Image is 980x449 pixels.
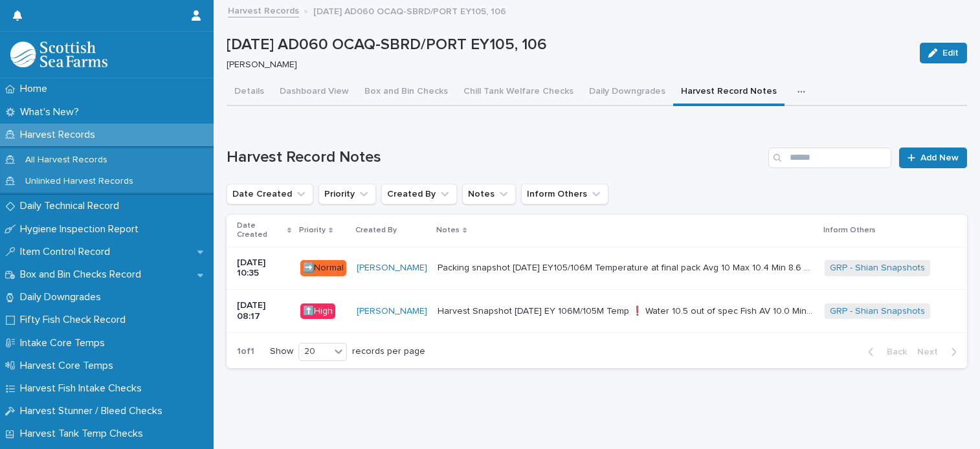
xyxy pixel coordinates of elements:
span: Add New [920,153,959,162]
p: Harvest Core Temps [15,360,124,372]
a: [PERSON_NAME] [357,263,427,274]
p: Unlinked Harvest Records [15,176,144,187]
a: GRP - Shian Snapshots [830,306,925,317]
p: Daily Technical Record [15,200,129,212]
div: ➡️Normal [300,260,346,276]
button: Next [912,346,967,358]
p: [DATE] AD060 OCAQ-SBRD/PORT EY105, 106 [227,36,909,54]
button: Date Created [227,184,313,204]
p: Intake Core Temps [15,337,115,349]
button: Harvest Record Notes [673,79,785,106]
a: Harvest Records [228,3,299,17]
a: [PERSON_NAME] [357,306,427,317]
p: Hygiene Inspection Report [15,223,149,235]
button: Edit [920,43,967,63]
p: Packing snapshot 18.08.2025 EY105/106M Temperature at final pack Avg 10 Max 10.4 Min 8.6 5/26 rep... [438,260,817,274]
p: Harvest Tank Temp Checks [15,428,153,440]
h1: Harvest Record Notes [227,148,763,167]
span: Back [879,347,907,356]
button: Dashboard View [272,79,357,106]
p: Fifty Fish Check Record [15,314,136,326]
p: [DATE] AD060 OCAQ-SBRD/PORT EY105, 106 [313,3,506,17]
p: 1 of 1 [227,336,265,367]
button: Created By [381,184,457,204]
p: records per page [352,346,425,357]
button: Inform Others [521,184,608,204]
button: Chill Tank Welfare Checks [456,79,581,106]
p: Harvest Fish Intake Checks [15,382,152,395]
button: Daily Downgrades [581,79,673,106]
span: Edit [942,49,959,58]
p: Daily Downgrades [15,291,111,303]
button: Box and Bin Checks [357,79,456,106]
p: Date Created [237,219,284,243]
p: Harvest Records [15,129,106,141]
p: Created By [355,223,397,237]
p: Inform Others [823,223,876,237]
img: mMrefqRFQpe26GRNOUkG [10,41,107,67]
div: 20 [299,345,330,358]
p: [DATE] 10:35 [237,257,290,279]
p: Item Control Record [15,246,120,258]
span: Next [917,347,946,356]
p: Notes [436,223,460,237]
p: [PERSON_NAME] [227,60,904,71]
button: Back [858,346,912,358]
p: What's New? [15,106,89,118]
input: Search [768,148,891,168]
a: GRP - Shian Snapshots [830,263,925,274]
button: Priority [318,184,376,204]
button: Notes [462,184,516,204]
tr: [DATE] 08:17⬆️High[PERSON_NAME] Harvest Snapshot [DATE] EY 106M/105M Temp ❗ Water 10.5 out of spe... [227,290,967,333]
p: Harvest Snapshot 18.08.2025 EY 106M/105M Temp ❗ Water 10.5 out of spec Fish AV 10.0 Min 9.5 Max 1... [438,303,817,317]
p: Box and Bin Checks Record [15,268,151,281]
p: Show [270,346,293,357]
a: Add New [899,148,967,168]
tr: [DATE] 10:35➡️Normal[PERSON_NAME] Packing snapshot [DATE] EY105/106M Temperature at final pack Av... [227,246,967,290]
p: All Harvest Records [15,155,118,166]
button: Details [227,79,272,106]
div: ⬆️High [300,303,335,320]
p: Harvest Stunner / Bleed Checks [15,405,173,417]
p: [DATE] 08:17 [237,300,290,322]
p: Home [15,83,58,95]
p: Priority [299,223,326,237]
